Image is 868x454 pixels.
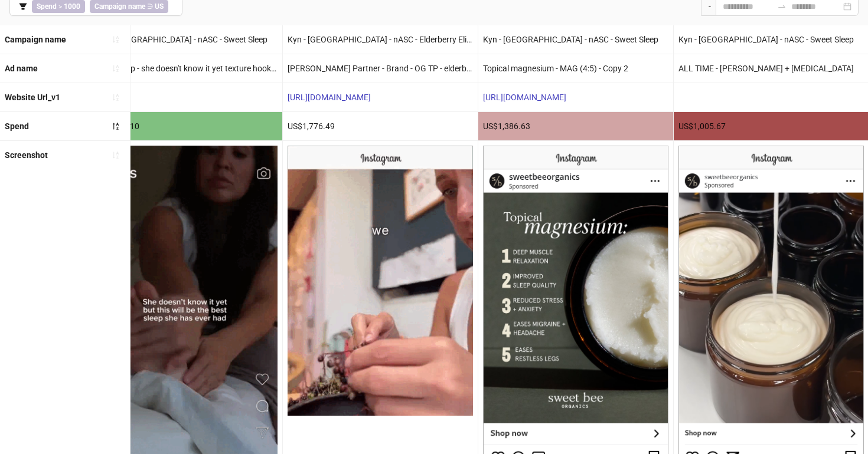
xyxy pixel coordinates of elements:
[777,2,787,11] span: swap-right
[5,121,29,131] b: Spend
[87,25,282,54] div: Kyn - [GEOGRAPHIC_DATA] - nASC - Sweet Sleep
[283,54,478,83] div: [PERSON_NAME] Partner - Brand - OG TP - elderberryelixir - Fermat - Copy 2
[288,93,371,102] a: [URL][DOMAIN_NAME]
[87,112,282,140] div: US$2,205.10
[5,35,66,44] b: Campaign name
[283,112,478,140] div: US$1,776.49
[5,93,60,102] b: Website Url_v1
[94,2,145,11] b: Campaign name
[283,25,478,54] div: Kyn - [GEOGRAPHIC_DATA] - nASC - Elderberry Elixir
[5,64,38,73] b: Ad name
[64,2,80,11] b: 1000
[777,2,787,11] span: to
[112,35,120,44] span: sort-ascending
[478,54,673,83] div: Topical magnesium - MAG (4:5) - Copy 2
[478,112,673,140] div: US$1,386.63
[483,93,566,102] a: [URL][DOMAIN_NAME]
[112,122,120,130] span: sort-descending
[37,2,57,11] b: Spend
[155,2,164,11] b: US
[478,25,673,54] div: Kyn - [GEOGRAPHIC_DATA] - nASC - Sweet Sleep
[19,2,27,11] span: filter
[5,150,48,160] b: Screenshot
[112,64,120,73] span: sort-ascending
[112,93,120,101] span: sort-ascending
[112,151,120,159] span: sort-ascending
[87,54,282,83] div: Sweet sleep - she doesn't know it yet texture hook - 9:16 reel.MOV
[288,146,473,415] img: Screenshot 120234404936590561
